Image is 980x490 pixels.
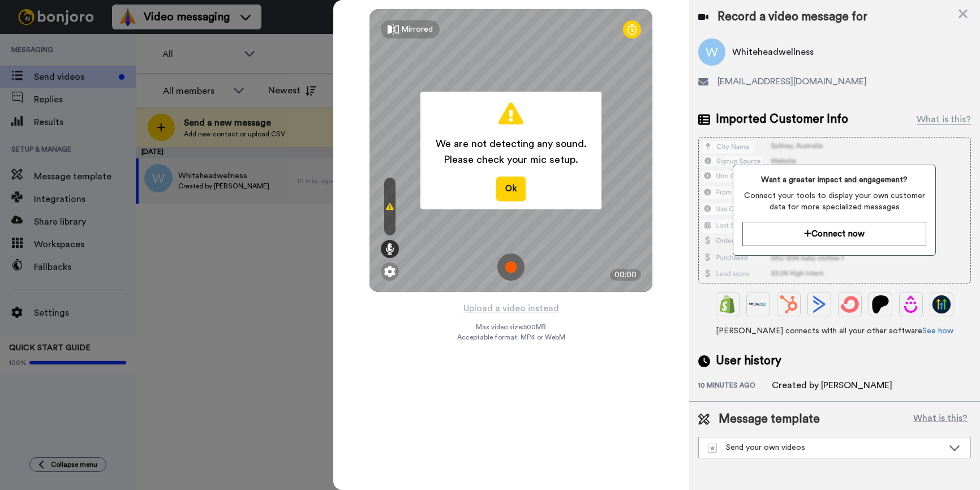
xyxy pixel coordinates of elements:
[460,301,562,316] button: Upload a video instead
[719,411,820,428] span: Message template
[810,295,828,313] img: ActiveCampaign
[436,136,587,152] span: We are not detecting any sound.
[922,327,953,335] a: See how
[708,442,943,453] div: Send your own videos
[496,177,526,201] button: Ok
[910,411,971,428] button: What is this?
[902,295,920,313] img: Drip
[871,295,889,313] img: Patreon
[917,113,971,126] div: What is this?
[497,253,525,281] img: ic_record_start.svg
[698,325,971,337] span: [PERSON_NAME] connects with all your other software
[610,269,641,281] div: 00:00
[742,222,926,246] button: Connect now
[742,190,926,213] span: Connect your tools to display your own customer data for more specialized messages
[749,295,767,313] img: Ontraport
[384,266,396,277] img: ic_gear.svg
[772,379,892,392] div: Created by [PERSON_NAME]
[932,295,951,313] img: GoHighLevel
[457,333,565,342] span: Acceptable format: MP4 or WebM
[476,323,546,332] span: Max video size: 500 MB
[841,295,859,313] img: ConvertKit
[717,75,867,88] span: [EMAIL_ADDRESS][DOMAIN_NAME]
[742,174,926,186] span: Want a greater impact and engagement?
[436,152,587,167] span: Please check your mic setup.
[708,444,717,453] img: demo-template.svg
[780,295,798,313] img: Hubspot
[716,111,848,128] span: Imported Customer Info
[698,381,772,392] div: 10 minutes ago
[716,353,781,369] span: User history
[719,295,737,313] img: Shopify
